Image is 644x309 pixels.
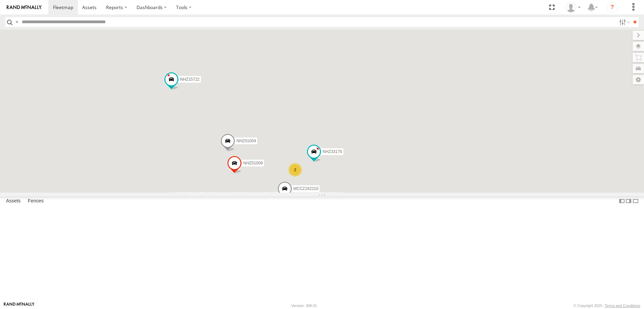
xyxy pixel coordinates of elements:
[24,196,47,206] label: Fences
[574,304,640,308] div: © Copyright 2025 -
[293,186,319,191] span: MCCZ242210
[625,196,632,206] label: Dock Summary Table to the Right
[7,5,42,10] img: rand-logo.svg
[607,2,618,13] i: ?
[619,196,625,206] label: Dock Summary Table to the Left
[4,302,35,309] a: Visit our Website
[236,139,256,143] span: NHZ01004
[563,2,583,12] div: Zulema McIntosch
[288,163,302,177] div: 2
[3,196,24,206] label: Assets
[632,196,639,206] label: Hide Summary Table
[291,304,317,308] div: Version: 308.01
[14,17,19,27] label: Search Query
[243,161,263,165] span: NHZ01009
[180,77,200,82] span: NHZ15722
[616,17,631,27] label: Search Filter Options
[323,149,342,154] span: NHZ33170
[605,304,640,308] a: Terms and Conditions
[633,75,644,84] label: Map Settings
